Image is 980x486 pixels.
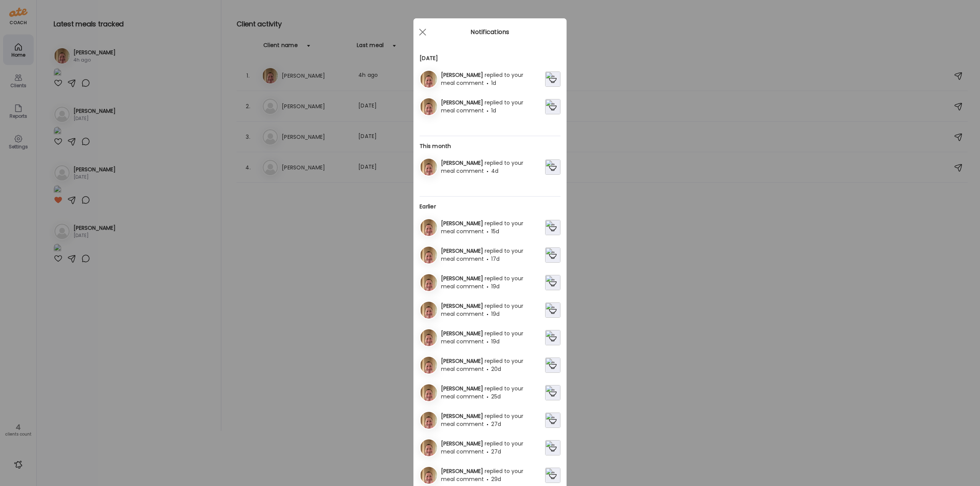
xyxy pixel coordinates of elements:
[441,467,523,483] span: replied to your meal comment
[441,275,485,282] span: [PERSON_NAME]
[420,219,437,236] img: avatars%2FPltaLHtbMRdY6hvW1cLZ4xjFVjV2
[545,468,560,483] img: images%2FPltaLHtbMRdY6hvW1cLZ4xjFVjV2%2F1U1DfFthRY93y3SEyvL6%2F6CVlv3u2LNgfB03x38AZ_240
[420,274,437,291] img: avatars%2FPltaLHtbMRdY6hvW1cLZ4xjFVjV2
[491,283,500,290] span: 19d
[441,99,485,106] span: [PERSON_NAME]
[420,467,437,484] img: avatars%2FPltaLHtbMRdY6hvW1cLZ4xjFVjV2
[420,439,437,456] img: avatars%2FPltaLHtbMRdY6hvW1cLZ4xjFVjV2
[441,71,523,87] span: replied to your meal comment
[545,358,560,373] img: images%2FPltaLHtbMRdY6hvW1cLZ4xjFVjV2%2FOaOCa54q8QSdzfiYUvN7%2FckWNPvuqNpAr57MmlRU7_240
[441,412,523,428] span: replied to your meal comment
[545,247,560,263] img: images%2FPltaLHtbMRdY6hvW1cLZ4xjFVjV2%2FhEY3xbFXHdnYnyAVbWWO%2FMcNLoVWw0TSlCAMqUNms_240
[420,98,437,115] img: avatars%2FPltaLHtbMRdY6hvW1cLZ4xjFVjV2
[441,302,523,318] span: replied to your meal comment
[491,420,501,428] span: 27d
[441,71,485,79] span: [PERSON_NAME]
[420,54,560,62] h2: [DATE]
[441,467,485,475] span: [PERSON_NAME]
[420,159,437,176] img: avatars%2FPltaLHtbMRdY6hvW1cLZ4xjFVjV2
[441,219,485,227] span: [PERSON_NAME]
[441,247,523,263] span: replied to your meal comment
[491,107,496,114] span: 1d
[420,71,437,88] img: avatars%2FPltaLHtbMRdY6hvW1cLZ4xjFVjV2
[441,99,523,114] span: replied to your meal comment
[545,330,560,345] img: images%2FPltaLHtbMRdY6hvW1cLZ4xjFVjV2%2FOaOCa54q8QSdzfiYUvN7%2FckWNPvuqNpAr57MmlRU7_240
[441,385,485,392] span: [PERSON_NAME]
[545,302,560,318] img: images%2FPltaLHtbMRdY6hvW1cLZ4xjFVjV2%2FwwCf7ALeFOOuHCckBLDV%2F8Zzmac8Ii0kLhvswE2dZ_240
[491,365,501,373] span: 20d
[545,440,560,455] img: images%2FPltaLHtbMRdY6hvW1cLZ4xjFVjV2%2FsUjiB9bEXNhZlQsRYMY6%2FGJ3m2ML06O3VlQ7Ab4qr_240
[420,302,437,319] img: avatars%2FPltaLHtbMRdY6hvW1cLZ4xjFVjV2
[441,247,485,255] span: [PERSON_NAME]
[413,28,567,37] div: Notifications
[491,448,501,455] span: 27d
[491,338,500,345] span: 19d
[420,203,560,211] h2: Earlier
[441,357,523,373] span: replied to your meal comment
[420,142,560,150] h2: This month
[545,275,560,290] img: images%2FPltaLHtbMRdY6hvW1cLZ4xjFVjV2%2FW886klXUfgyoJOxuATZN%2FeUwSMfpHuOfnD9JzoehL_240
[441,357,485,365] span: [PERSON_NAME]
[545,385,560,400] img: images%2FPltaLHtbMRdY6hvW1cLZ4xjFVjV2%2FhkZT0i312z3xY6aOKfjr%2FRVPG0XL4saXhy9GKL8Rx_240
[491,393,501,400] span: 25d
[441,275,523,290] span: replied to your meal comment
[491,475,501,483] span: 29d
[491,310,500,318] span: 19d
[441,440,523,455] span: replied to your meal comment
[545,99,560,114] img: images%2FPltaLHtbMRdY6hvW1cLZ4xjFVjV2%2FvHeZjOJt6C8blVSQXMhG%2FLX0OICau0FiLMNwclUXE_240
[441,159,523,175] span: replied to your meal comment
[491,255,500,263] span: 17d
[441,440,485,447] span: [PERSON_NAME]
[491,167,498,175] span: 4d
[491,228,499,235] span: 15d
[420,357,437,374] img: avatars%2FPltaLHtbMRdY6hvW1cLZ4xjFVjV2
[441,330,485,337] span: [PERSON_NAME]
[491,79,496,87] span: 1d
[441,302,485,310] span: [PERSON_NAME]
[441,159,485,167] span: [PERSON_NAME]
[545,413,560,428] img: images%2FPltaLHtbMRdY6hvW1cLZ4xjFVjV2%2FwAqyrpcjNxQopgdXGBab%2Fag7L0RewdcxglK0Fd7Ao_240
[420,412,437,429] img: avatars%2FPltaLHtbMRdY6hvW1cLZ4xjFVjV2
[545,159,560,175] img: images%2FPltaLHtbMRdY6hvW1cLZ4xjFVjV2%2FC4XYTgcte8nLlA4Otzha%2FKIVmgJN02Kcvis1T2id3_240
[441,385,523,400] span: replied to your meal comment
[441,219,523,235] span: replied to your meal comment
[420,247,437,263] img: avatars%2FPltaLHtbMRdY6hvW1cLZ4xjFVjV2
[545,220,560,235] img: images%2FPltaLHtbMRdY6hvW1cLZ4xjFVjV2%2FFwpNT8RcS7AEJRkXYKzi%2F4eiszI7DDP4FXhHS8dEZ_240
[420,329,437,346] img: avatars%2FPltaLHtbMRdY6hvW1cLZ4xjFVjV2
[420,384,437,401] img: avatars%2FPltaLHtbMRdY6hvW1cLZ4xjFVjV2
[441,330,523,345] span: replied to your meal comment
[441,412,485,420] span: [PERSON_NAME]
[545,72,560,87] img: images%2FPltaLHtbMRdY6hvW1cLZ4xjFVjV2%2FGFSfp977Frsxh1GgHU98%2FZAeIl0F5aTomrSqGLgYK_240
